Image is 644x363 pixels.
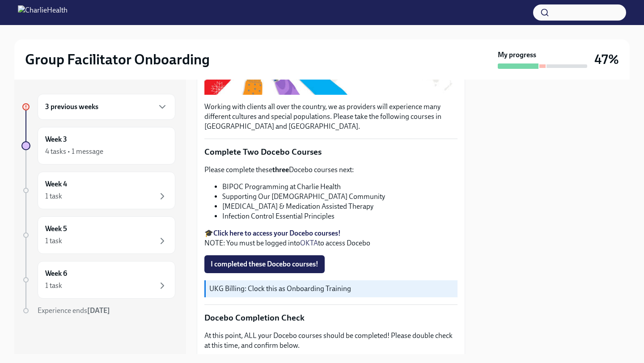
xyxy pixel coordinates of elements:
div: 1 task [45,236,62,246]
h3: 47% [594,51,619,68]
li: [MEDICAL_DATA] & Medication Assisted Therapy [222,202,458,211]
a: Week 41 task [21,172,175,209]
h2: Group Facilitator Onboarding [25,51,210,68]
p: At this point, ALL your Docebo courses should be completed! Please double check at this time, and... [204,331,458,350]
a: Week 34 tasks • 1 message [21,127,175,165]
p: Complete Two Docebo Courses [204,146,458,158]
a: Week 51 task [21,216,175,254]
p: Docebo Completion Check [204,312,458,324]
li: Infection Control Essential Principles [222,211,458,221]
span: Experience ends [38,306,110,315]
li: BIPOC Programming at Charlie Health [222,182,458,192]
strong: My progress [498,50,536,60]
div: 4 tasks • 1 message [45,147,103,156]
img: CharlieHealth [18,5,68,20]
p: Working with clients all over the country, we as providers will experience many different culture... [204,102,458,131]
div: 1 task [45,191,62,201]
a: Click here to access your Docebo courses! [213,229,341,237]
strong: [DATE] [87,306,110,315]
div: 3 previous weeks [38,94,175,120]
a: OKTA [300,239,318,247]
p: Please complete these Docebo courses next: [204,165,458,175]
p: 🎓 NOTE: You must be logged into to access Docebo [204,228,458,248]
h6: 3 previous weeks [45,102,98,112]
a: Week 61 task [21,261,175,299]
div: 1 task [45,281,62,291]
h6: Week 4 [45,179,67,189]
strong: three [272,165,289,174]
h6: Week 6 [45,269,67,279]
li: Supporting Our [DEMOGRAPHIC_DATA] Community [222,192,458,202]
button: I completed these Docebo courses! [204,255,325,273]
p: UKG Billing: Clock this as Onboarding Training [209,284,454,294]
h6: Week 3 [45,135,67,144]
span: I completed these Docebo courses! [211,260,318,269]
h6: Week 5 [45,224,67,234]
